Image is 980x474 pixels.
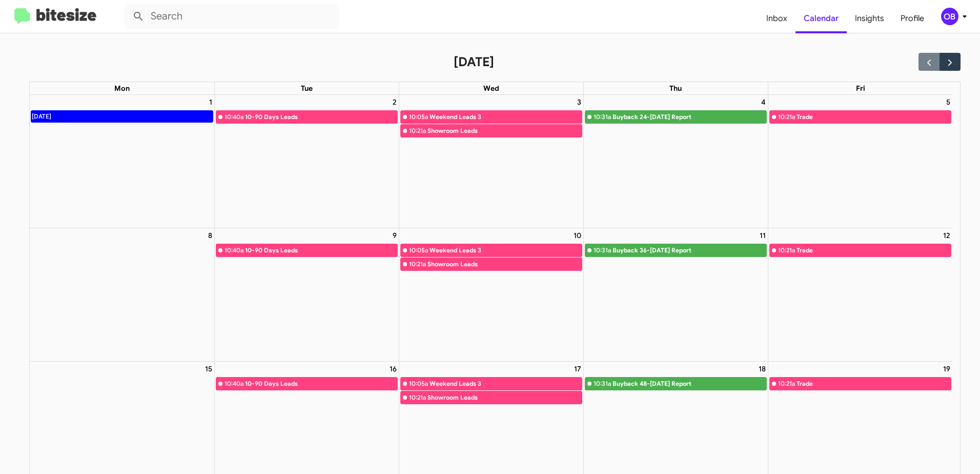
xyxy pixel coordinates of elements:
[427,392,582,403] div: Showroom Leads
[797,112,951,122] div: Trade
[667,82,684,94] a: Thursday
[214,228,399,361] td: September 9, 2025
[30,95,214,228] td: September 1, 2025
[795,4,847,33] a: Calendar
[892,4,932,33] a: Profile
[757,362,768,376] a: September 18, 2025
[583,95,768,228] td: September 4, 2025
[594,379,611,389] div: 10:31a
[124,4,339,29] input: Search
[571,228,583,243] a: September 10, 2025
[778,112,795,122] div: 10:21a
[583,228,768,361] td: September 11, 2025
[941,228,952,243] a: September 12, 2025
[944,95,952,109] a: September 5, 2025
[768,95,952,228] td: September 5, 2025
[430,379,582,389] div: Weekend Leads 3
[612,245,766,255] div: Buyback 36-[DATE] Report
[409,112,428,122] div: 10:05a
[918,53,940,71] button: Previous month
[207,95,214,109] a: September 1, 2025
[575,95,583,109] a: September 3, 2025
[409,392,426,403] div: 10:21a
[594,112,611,122] div: 10:31a
[759,95,768,109] a: September 4, 2025
[391,228,399,243] a: September 9, 2025
[847,4,892,33] a: Insights
[430,112,582,122] div: Weekend Leads 3
[758,4,795,33] a: Inbox
[399,95,583,228] td: September 3, 2025
[409,259,426,269] div: 10:21a
[112,82,132,94] a: Monday
[30,228,214,361] td: September 8, 2025
[427,259,582,269] div: Showroom Leads
[778,379,795,389] div: 10:21a
[572,362,583,376] a: September 17, 2025
[224,379,243,389] div: 10:40a
[245,379,397,389] div: 10-90 Days Leads
[214,95,399,228] td: September 2, 2025
[203,362,214,376] a: September 15, 2025
[778,245,795,255] div: 10:21a
[206,228,214,243] a: September 8, 2025
[299,82,315,94] a: Tuesday
[409,245,428,255] div: 10:05a
[224,245,243,255] div: 10:40a
[387,362,399,376] a: September 16, 2025
[409,379,428,389] div: 10:05a
[612,379,766,389] div: Buyback 48-[DATE] Report
[940,53,961,71] button: Next month
[941,362,952,376] a: September 19, 2025
[224,112,243,122] div: 10:40a
[758,228,768,243] a: September 11, 2025
[430,245,582,255] div: Weekend Leads 3
[797,245,951,255] div: Trade
[941,8,958,25] div: OB
[854,82,867,94] a: Friday
[31,111,52,122] div: [DATE]
[245,245,397,255] div: 10-90 Days Leads
[797,379,951,389] div: Trade
[454,54,494,70] h2: [DATE]
[409,126,426,136] div: 10:21a
[932,8,969,25] button: OB
[391,95,399,109] a: September 2, 2025
[594,245,611,255] div: 10:31a
[481,82,501,94] a: Wednesday
[612,112,766,122] div: Buyback 24-[DATE] Report
[427,126,582,136] div: Showroom Leads
[245,112,397,122] div: 10-90 Days Leads
[399,228,583,361] td: September 10, 2025
[768,228,952,361] td: September 12, 2025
